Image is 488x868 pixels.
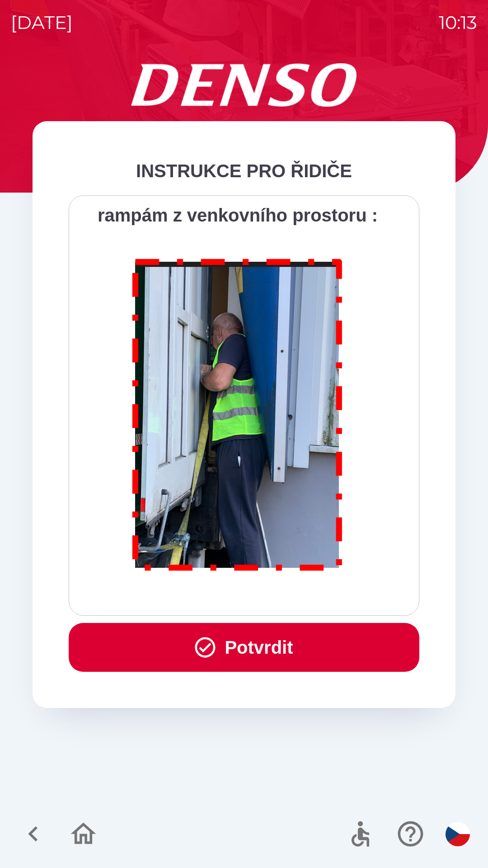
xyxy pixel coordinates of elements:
[439,9,477,36] p: 10:13
[11,9,73,36] p: [DATE]
[69,623,419,672] button: Potvrdit
[122,247,353,579] img: M8MNayrTL6gAAAABJRU5ErkJggg==
[69,157,419,184] div: INSTRUKCE PRO ŘIDIČE
[446,822,470,846] img: cs flag
[33,63,455,107] img: Logo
